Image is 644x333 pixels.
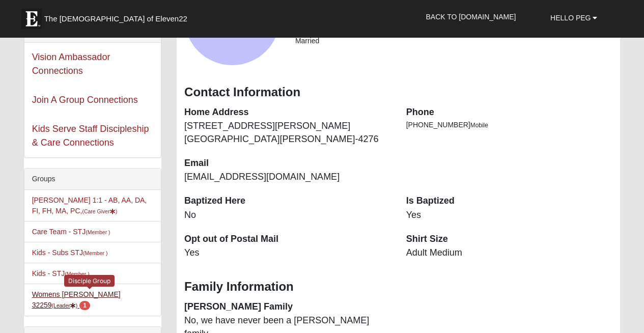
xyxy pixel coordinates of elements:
[418,4,524,30] a: Back to [DOMAIN_NAME]
[32,248,108,257] a: Kids - Subs STJ(Member )
[184,195,391,208] dt: Baptized Here
[184,246,391,260] dd: Yes
[406,209,613,222] dd: Yes
[21,9,42,29] img: Eleven22 logo
[406,106,613,119] dt: Phone
[52,302,78,309] small: (Leader )
[184,209,391,222] dd: No
[184,171,391,184] dd: [EMAIL_ADDRESS][DOMAIN_NAME]
[184,120,391,146] dd: [STREET_ADDRESS][PERSON_NAME] [GEOGRAPHIC_DATA][PERSON_NAME]-4276
[184,280,612,294] h3: Family Information
[32,228,110,236] a: Care Team - STJ(Member )
[543,5,605,31] a: Hello Peg
[86,229,110,235] small: (Member )
[470,122,488,129] span: Mobile
[184,85,612,100] h3: Contact Information
[24,169,161,190] div: Groups
[32,269,90,277] a: Kids - STJ(Member )
[184,106,391,119] dt: Home Address
[32,124,149,148] a: Kids Serve Staff Discipleship & Care Connections
[32,95,138,105] a: Join A Group Connections
[79,301,90,310] span: number of pending members
[44,14,187,24] span: The [DEMOGRAPHIC_DATA] of Eleven22
[82,208,117,214] small: (Care Giver )
[295,36,612,46] li: Married
[65,271,89,277] small: (Member )
[406,120,613,130] li: [PHONE_NUMBER]
[64,275,115,287] div: Disciple Group
[406,233,613,246] dt: Shirt Size
[406,246,613,260] dd: Adult Medium
[550,14,591,22] span: Hello Peg
[83,250,107,256] small: (Member )
[406,195,613,208] dt: Is Baptized
[184,157,391,170] dt: Email
[32,52,110,76] a: Vision Ambassador Connections
[184,300,391,314] dt: [PERSON_NAME] Family
[32,196,147,215] a: [PERSON_NAME] 1:1 - AB, AA, DA, FI, FH, MA, PC,(Care Giver)
[184,233,391,246] dt: Opt out of Postal Mail
[32,290,121,309] a: Womens [PERSON_NAME] 32259(Leader) 1
[16,4,220,29] a: The [DEMOGRAPHIC_DATA] of Eleven22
